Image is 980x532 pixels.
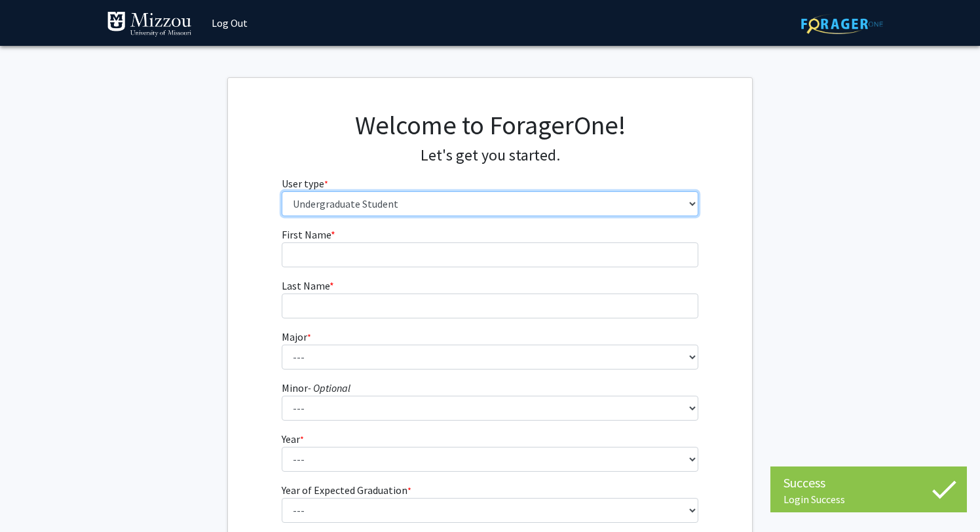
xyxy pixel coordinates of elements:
label: Year of Expected Graduation [282,482,411,498]
img: University of Missouri Logo [107,11,192,37]
iframe: Chat [10,473,56,522]
span: Last Name [282,279,330,292]
label: Major [282,329,311,345]
h4: Let's get you started. [282,146,699,165]
label: Minor [282,380,350,396]
img: ForagerOne Logo [801,14,883,34]
div: Success [783,473,954,493]
h1: Welcome to ForagerOne! [282,109,699,141]
label: Year [282,431,304,447]
i: - Optional [308,381,350,394]
span: First Name [282,228,331,241]
label: User type [282,176,328,191]
div: Login Success [783,493,954,506]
